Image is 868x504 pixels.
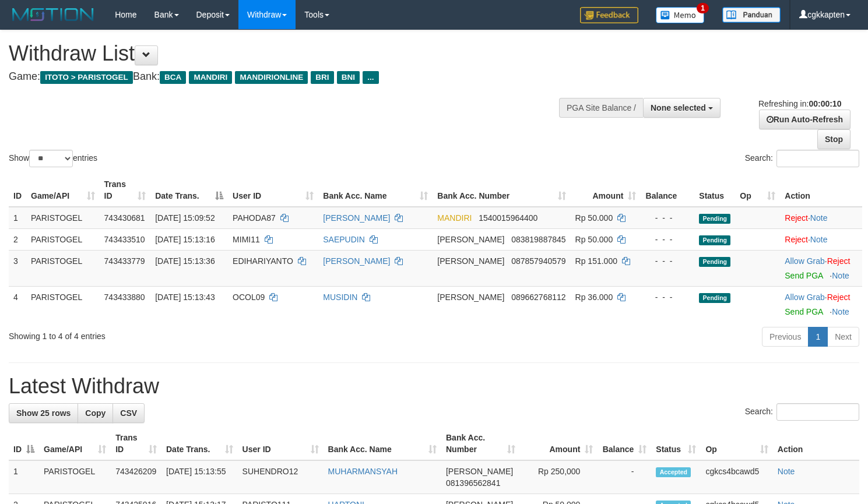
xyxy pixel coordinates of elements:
th: Balance [641,174,694,207]
td: PARISTOGEL [26,286,100,322]
button: None selected [643,98,721,118]
a: Allow Grab [785,292,824,302]
img: panduan.png [722,7,781,23]
td: cgkcs4bcawd5 [701,460,772,494]
span: CSV [120,408,137,418]
span: [DATE] 15:13:36 [155,256,215,266]
span: 743430681 [104,213,145,223]
h1: Withdraw List [9,42,567,65]
span: [PERSON_NAME] [437,256,504,266]
h1: Latest Withdraw [9,375,859,398]
th: User ID: activate to sort column ascending [238,427,324,460]
img: Button%20Memo.svg [656,7,705,23]
span: Rp 151.000 [575,256,617,266]
td: PARISTOGEL [26,228,100,250]
span: None selected [651,103,706,112]
th: Op: activate to sort column ascending [701,427,772,460]
span: Copy 081396562841 to clipboard [446,478,500,488]
select: Showentries [29,150,73,167]
a: Reject [827,292,851,302]
div: - - - [645,234,690,245]
th: Balance: activate to sort column ascending [598,427,651,460]
span: PAHODA87 [233,213,276,223]
span: Copy 083819887845 to clipboard [511,235,565,244]
span: Pending [699,214,730,224]
td: 4 [9,286,26,322]
label: Search: [745,403,859,421]
span: Copy 089662768112 to clipboard [511,292,565,302]
span: Show 25 rows [16,408,71,418]
td: PARISTOGEL [26,250,100,286]
span: [DATE] 15:13:43 [155,292,215,302]
a: Run Auto-Refresh [759,110,851,129]
span: EDIHARIYANTO [233,256,293,266]
span: Copy 1540015964400 to clipboard [479,213,537,223]
span: BNI [337,71,360,84]
label: Search: [745,150,859,167]
span: OCOL09 [233,292,265,302]
span: Rp 36.000 [575,292,613,302]
span: 743433880 [104,292,145,302]
a: Show 25 rows [9,403,78,423]
td: · [780,207,862,229]
td: · [780,250,862,286]
td: · [780,286,862,322]
a: SAEPUDIN [323,235,365,244]
a: CSV [113,403,145,423]
a: Note [778,467,795,476]
th: Date Trans.: activate to sort column ascending [161,427,238,460]
span: · [785,256,827,266]
td: 1 [9,460,39,494]
th: Action [780,174,862,207]
span: Pending [699,257,730,267]
span: Refreshing in: [758,99,841,108]
a: Note [810,235,828,244]
th: Bank Acc. Number: activate to sort column ascending [433,174,570,207]
th: ID: activate to sort column descending [9,427,39,460]
a: MUHARMANSYAH [328,467,398,476]
span: Copy 087857940579 to clipboard [511,256,565,266]
span: 1 [697,3,709,13]
span: 743433779 [104,256,145,266]
th: Trans ID: activate to sort column ascending [111,427,161,460]
th: Status: activate to sort column ascending [651,427,701,460]
input: Search: [776,150,859,167]
span: Pending [699,293,730,303]
span: Copy [85,408,106,418]
td: PARISTOGEL [39,460,111,494]
th: ID [9,174,26,207]
a: Next [827,327,859,347]
a: Note [832,271,849,280]
a: Stop [817,129,851,149]
span: BCA [160,71,186,84]
span: Rp 50.000 [575,235,613,244]
span: [PERSON_NAME] [446,467,513,476]
th: Game/API: activate to sort column ascending [26,174,100,207]
td: SUHENDRO12 [238,460,324,494]
div: PGA Site Balance / [559,98,643,118]
a: Allow Grab [785,256,824,266]
th: Amount: activate to sort column ascending [571,174,641,207]
th: User ID: activate to sort column ascending [228,174,318,207]
a: 1 [808,327,828,347]
label: Show entries [9,150,97,167]
span: · [785,292,827,302]
div: Showing 1 to 4 of 4 entries [9,326,353,342]
th: Game/API: activate to sort column ascending [39,427,111,460]
span: Pending [699,235,730,245]
td: 1 [9,207,26,229]
th: Status [694,174,735,207]
a: Send PGA [785,307,823,316]
a: Copy [78,403,113,423]
span: [PERSON_NAME] [437,235,504,244]
td: 743426209 [111,460,161,494]
td: Rp 250,000 [520,460,598,494]
th: Op: activate to sort column ascending [735,174,780,207]
img: MOTION_logo.png [9,6,97,23]
div: - - - [645,291,690,303]
img: Feedback.jpg [580,7,638,23]
a: Note [810,213,828,223]
a: [PERSON_NAME] [323,256,390,266]
td: PARISTOGEL [26,207,100,229]
a: [PERSON_NAME] [323,213,390,223]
